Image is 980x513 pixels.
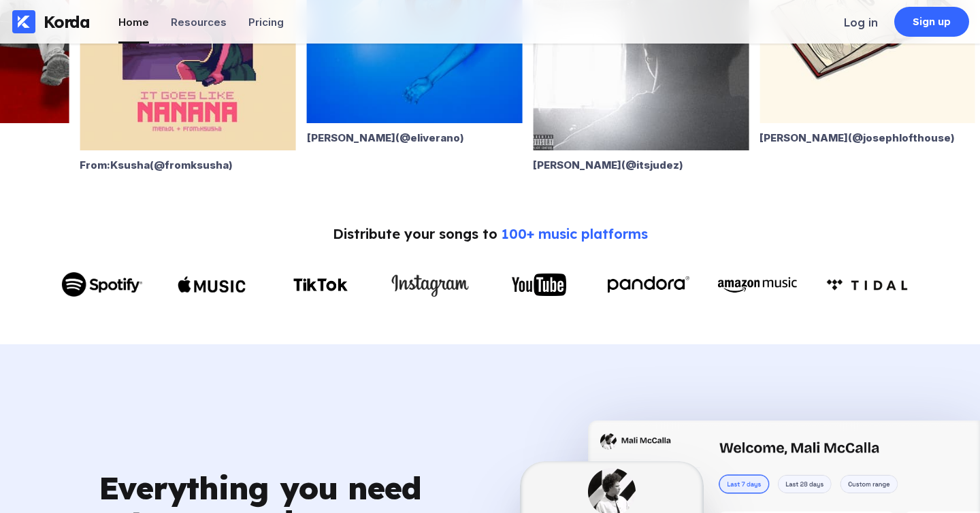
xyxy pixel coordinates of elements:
[293,278,348,291] img: TikTok
[389,270,471,299] img: Instagram
[533,159,749,171] div: [PERSON_NAME] (@ itsjudez )
[80,159,295,171] div: From:Ksusha (@ fromksusha )
[248,16,284,29] div: Pricing
[333,225,648,242] div: Distribute your songs to
[502,225,648,242] span: 100+ music platforms
[171,16,227,29] div: Resources
[61,272,143,297] img: Spotify
[307,131,523,144] div: [PERSON_NAME] (@ eliverano )
[913,15,951,29] div: Sign up
[894,7,969,37] a: Sign up
[826,279,908,291] img: Amazon
[717,274,798,296] img: Amazon
[759,131,975,144] div: [PERSON_NAME] (@ josephlofthouse )
[178,265,246,303] img: Apple Music
[608,276,689,293] img: Pandora
[44,12,90,32] div: Korda
[512,274,566,296] img: YouTube
[118,16,149,29] div: Home
[844,16,878,29] div: Log in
